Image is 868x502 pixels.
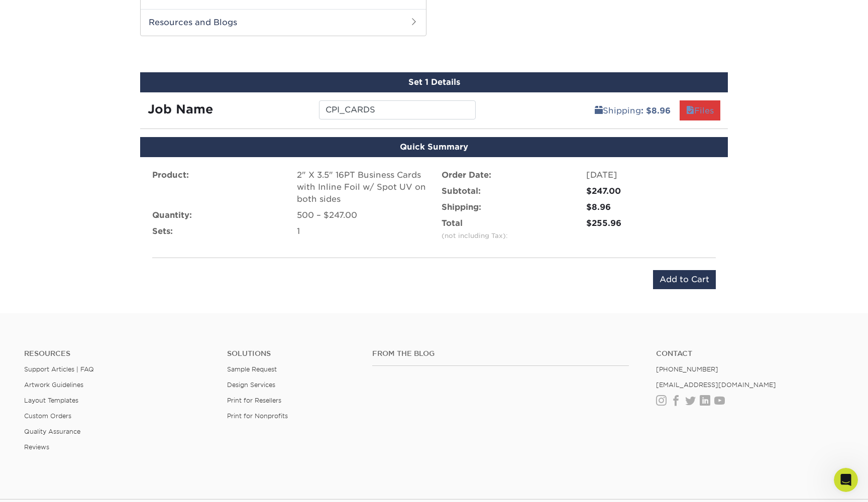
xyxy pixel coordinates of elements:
[24,397,78,404] a: Layout Templates
[297,225,426,237] div: 1
[372,349,629,358] h4: From the Blog
[834,468,858,492] iframe: Intercom live chat
[586,217,716,229] div: $255.96
[152,169,189,181] label: Product:
[227,397,281,404] a: Print for Resellers
[48,329,56,337] button: Upload attachment
[656,381,776,389] a: [EMAIL_ADDRESS][DOMAIN_NAME]
[442,232,508,239] small: (not including Tax):
[85,13,132,23] p: A few minutes
[442,169,491,181] label: Order Date:
[656,365,718,373] a: [PHONE_NUMBER]
[171,325,188,341] button: Send a message…
[442,201,481,213] label: Shipping:
[141,9,426,35] h2: Resources and Blogs
[157,4,176,23] button: Home
[442,217,508,241] label: Total
[140,137,728,157] div: Quick Summary
[64,329,72,337] button: Start recording
[32,329,40,337] button: Gif picker
[586,201,716,213] div: $8.96
[148,102,213,116] strong: Job Name
[24,365,94,373] a: Support Articles | FAQ
[656,349,844,358] a: Contact
[297,169,426,205] div: 2" X 3.5" 16PT Business Cards with Inline Foil w/ Spot UV on both sides
[29,6,45,22] img: Profile image for Irene
[152,209,192,221] label: Quantity:
[152,225,173,237] label: Sets:
[227,349,357,358] h4: Solutions
[686,106,694,115] span: files
[680,100,720,120] a: Files
[24,412,71,420] a: Custom Orders
[588,100,677,120] a: Shipping: $8.96
[43,6,59,22] img: Profile image for Erica
[586,185,716,197] div: $247.00
[586,169,716,181] div: [DATE]
[7,4,26,23] button: go back
[641,106,671,115] b: : $8.96
[442,185,481,197] label: Subtotal:
[595,106,603,115] span: shipping
[24,349,212,358] h4: Resources
[319,100,475,119] input: Enter a job name
[176,4,194,22] div: Close
[24,428,80,435] a: Quality Assurance
[9,308,192,325] textarea: Message…
[57,6,73,22] img: Profile image for JenM
[297,209,426,221] div: 500 – $247.00
[24,381,83,389] a: Artwork Guidelines
[227,412,288,420] a: Print for Nonprofits
[140,72,728,92] div: Set 1 Details
[24,443,49,451] a: Reviews
[653,270,716,289] input: Add to Cart
[227,381,275,389] a: Design Services
[227,365,277,373] a: Sample Request
[77,5,120,13] h1: Primoprint
[16,329,24,337] button: Emoji picker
